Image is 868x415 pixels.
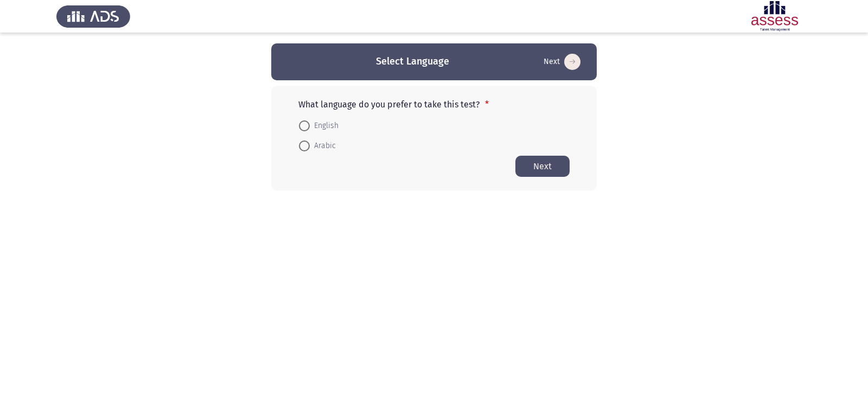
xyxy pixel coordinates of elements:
[56,1,130,31] img: Assess Talent Management logo
[298,99,570,110] p: What language do you prefer to take this test?
[738,1,812,31] img: Assessment logo of Development Assessment R1 (EN/AR)
[540,53,584,71] button: Start assessment
[376,55,449,68] h3: Select Language
[310,139,336,152] span: Arabic
[310,119,339,132] span: English
[515,156,570,177] button: Start assessment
